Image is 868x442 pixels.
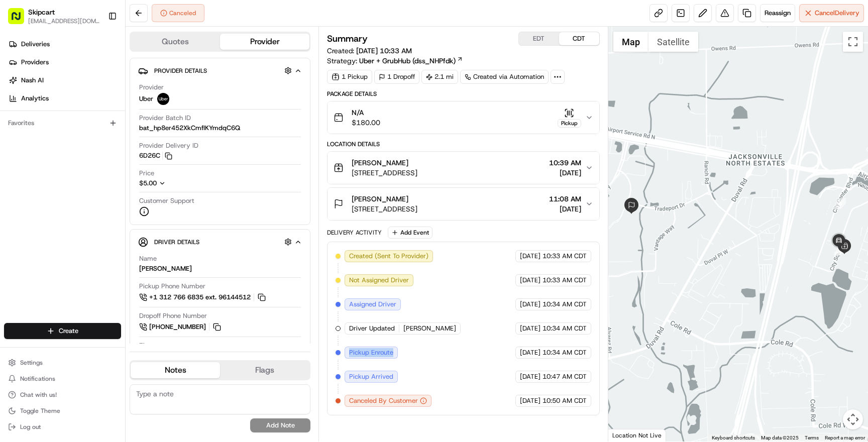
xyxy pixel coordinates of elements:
[421,70,458,84] div: 2.1 mi
[4,420,121,434] button: Log out
[154,238,199,246] span: Driver Details
[648,32,698,52] button: Show satellite imagery
[805,435,819,440] a: Terms
[388,227,432,239] button: Add Event
[542,276,587,285] span: 10:33 AM CDT
[10,96,28,114] img: 1736555255976-a54dd68f-1ca7-489b-9aae-adbdc363a1c4
[349,252,428,261] span: Created (Sent To Provider)
[352,158,408,168] span: [PERSON_NAME]
[139,83,164,92] span: Provider
[520,300,540,309] span: [DATE]
[4,404,121,418] button: Toggle Theme
[542,348,587,357] span: 10:34 AM CDT
[34,96,165,106] div: Start new chat
[4,72,125,88] a: Nash AI
[542,396,587,405] span: 10:50 AM CDT
[4,372,121,386] button: Notifications
[327,46,412,56] span: Created:
[139,124,240,133] span: bat_hp8er452XkCmfIKYmdqC6Q
[21,76,44,85] span: Nash AI
[356,46,412,55] span: [DATE] 10:33 AM
[149,293,251,302] span: +1 312 766 6835 ext. 96144512
[220,34,309,50] button: Provider
[349,276,409,285] span: Not Assigned Driver
[139,341,149,350] span: Tip
[611,428,644,441] a: Open this area in Google Maps (opens a new window)
[20,375,55,383] span: Notifications
[21,40,50,49] span: Deliveries
[327,140,599,148] div: Location Details
[327,56,463,66] div: Strategy:
[139,254,157,263] span: Name
[460,70,549,84] div: Created via Automation
[352,168,417,178] span: [STREET_ADDRESS]
[374,70,419,84] div: 1 Dropoff
[403,324,456,333] span: [PERSON_NAME]
[100,170,122,178] span: Pylon
[359,56,456,66] span: Uber + GrubHub (dss_NHPfdk)
[549,158,581,168] span: 10:39 AM
[139,264,192,273] div: [PERSON_NAME]
[139,94,153,103] span: Uber
[519,32,559,45] button: EDT
[349,300,396,309] span: Assigned Driver
[154,67,207,75] span: Provider Details
[520,252,540,261] span: [DATE]
[761,435,799,440] span: Map data ©2025
[799,4,864,22] button: CancelDelivery
[4,323,121,339] button: Create
[4,388,121,402] button: Chat with us!
[542,324,587,333] span: 10:34 AM CDT
[760,4,795,22] button: Reassign
[520,396,540,405] span: [DATE]
[352,194,408,204] span: [PERSON_NAME]
[139,179,228,188] button: $5.00
[327,90,599,98] div: Package Details
[139,292,267,303] a: +1 312 766 6835 ext. 96144512
[152,4,204,22] button: Canceled
[28,7,55,17] button: Skipcart
[843,409,863,429] button: Map camera controls
[558,108,581,128] button: Pickup
[6,142,81,160] a: 📗Knowledge Base
[549,168,581,178] span: [DATE]
[4,115,121,131] div: Favorites
[328,101,599,134] button: N/A$180.00Pickup
[139,311,207,320] span: Dropoff Phone Number
[835,198,846,209] div: 6
[85,147,93,155] div: 💻
[131,34,220,50] button: Quotes
[10,147,18,155] div: 📗
[520,372,540,381] span: [DATE]
[520,324,540,333] span: [DATE]
[139,141,198,150] span: Provider Delivery ID
[327,70,372,84] div: 1 Pickup
[71,170,122,178] a: Powered byPylon
[34,106,127,114] div: We're available if you need us!
[171,99,183,111] button: Start new chat
[59,326,78,336] span: Create
[542,372,587,381] span: 10:47 AM CDT
[139,321,223,333] a: [PHONE_NUMBER]
[4,36,125,52] a: Deliveries
[21,58,49,67] span: Providers
[139,282,205,291] span: Pickup Phone Number
[21,94,49,103] span: Analytics
[542,300,587,309] span: 10:34 AM CDT
[352,204,417,214] span: [STREET_ADDRESS]
[139,169,154,178] span: Price
[10,40,183,56] p: Welcome 👋
[139,114,191,123] span: Provider Batch ID
[349,324,395,333] span: Driver Updated
[352,107,380,118] span: N/A
[138,234,302,250] button: Driver Details
[549,194,581,204] span: 11:08 AM
[28,17,100,25] button: [EMAIL_ADDRESS][DOMAIN_NAME]
[131,362,220,378] button: Notes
